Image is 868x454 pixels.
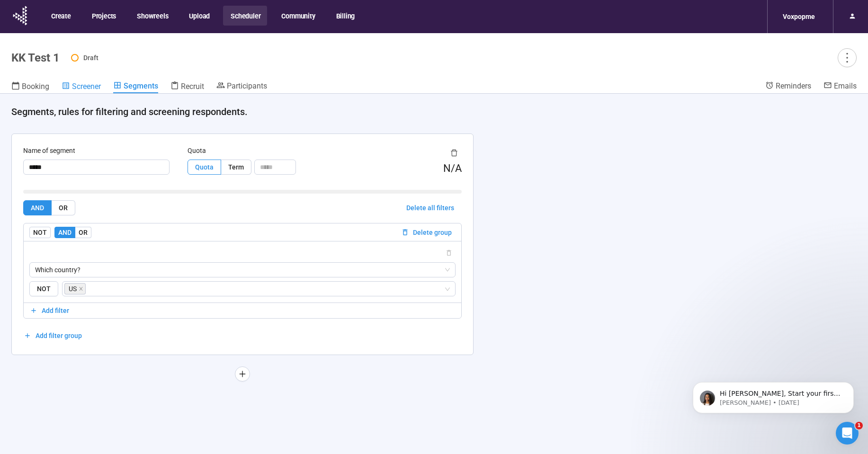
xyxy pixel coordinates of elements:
[195,163,214,171] span: Quota
[42,305,69,316] span: Add filter
[129,6,175,26] button: Showreels
[44,6,78,26] button: Create
[223,6,267,26] button: Scheduler
[855,422,863,429] span: 1
[765,81,811,92] a: Reminders
[23,145,75,156] label: Name of segment
[239,370,246,378] span: plus
[413,227,452,238] span: Delete group
[79,229,88,236] span: OR
[23,328,82,343] button: Add filter group
[834,81,857,90] span: Emails
[227,81,267,90] span: Participants
[235,366,250,382] button: plus
[181,6,216,26] button: Upload
[823,81,857,92] a: Emails
[69,284,77,294] span: US
[64,283,86,294] span: US
[274,6,322,26] button: Community
[399,200,462,215] button: Delete all filters
[22,82,49,91] span: Booking
[228,163,244,171] span: Term
[329,6,362,26] button: Billing
[11,81,49,93] a: Booking
[836,422,859,445] iframe: Intercom live chat
[124,81,158,90] span: Segments
[58,229,72,236] span: AND
[31,204,44,212] span: AND
[11,105,849,118] h4: Segments, rules for filtering and screening respondents.
[406,203,454,213] span: Delete all filters
[79,286,83,291] span: close
[450,149,458,157] span: delete
[62,81,101,93] a: Screener
[397,227,456,238] button: Delete group
[841,51,853,64] span: more
[84,6,123,26] button: Projects
[447,145,462,160] button: delete
[216,81,267,92] a: Participants
[59,204,68,212] span: OR
[24,303,461,318] button: Add filter
[36,330,82,341] span: Add filter group
[777,8,821,26] div: Voxpopme
[83,54,98,62] span: Draft
[188,145,206,156] label: Quota
[72,82,101,91] span: Screener
[11,51,60,64] h1: KK Test 1
[181,82,204,91] span: Recruit
[35,263,450,277] span: Which country?
[838,48,857,67] button: more
[679,362,868,428] iframe: Intercom notifications message
[443,160,462,177] div: N/A
[113,81,158,93] a: Segments
[170,81,204,93] a: Recruit
[776,81,811,90] span: Reminders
